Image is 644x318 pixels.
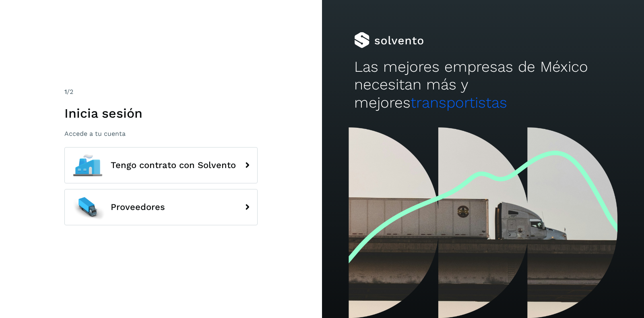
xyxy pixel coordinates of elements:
h1: Inicia sesión [64,106,258,121]
span: 1 [64,88,67,96]
button: Tengo contrato con Solvento [64,147,258,183]
span: Proveedores [111,202,165,212]
h2: Las mejores empresas de México necesitan más y mejores [354,58,612,112]
div: /2 [64,87,258,97]
button: Proveedores [64,189,258,225]
p: Accede a tu cuenta [64,130,258,137]
span: transportistas [411,94,507,111]
span: Tengo contrato con Solvento [111,160,236,170]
